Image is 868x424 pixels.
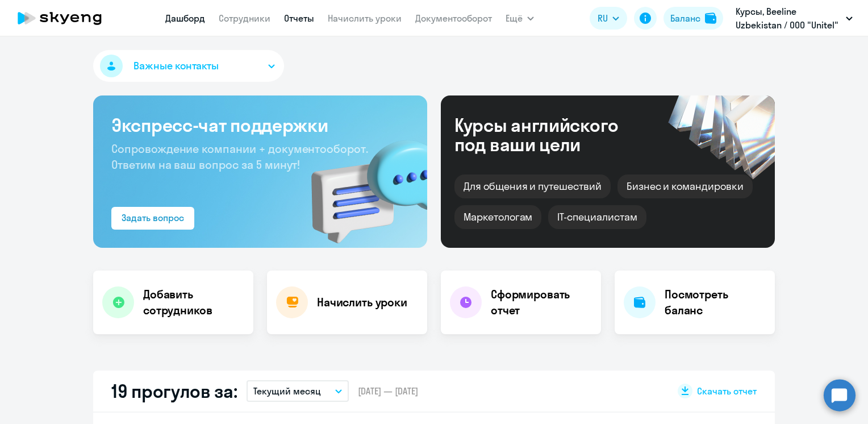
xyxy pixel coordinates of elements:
[295,120,427,248] img: bg-img
[665,286,766,318] h4: Посмотреть баланс
[454,115,649,154] div: Курсы английского под ваши цели
[284,13,314,24] a: Отчеты
[454,174,611,198] div: Для общения и путешествий
[247,380,349,402] button: Текущий месяц
[165,13,205,24] a: Дашборд
[617,174,753,198] div: Бизнес и командировки
[670,11,700,25] div: Баланс
[328,13,402,24] a: Начислить уроки
[111,380,237,402] h2: 19 прогулов за:
[491,286,592,318] h4: Сформировать отчет
[415,13,492,24] a: Документооборот
[663,7,723,30] button: Балансbalance
[317,294,407,310] h4: Начислить уроки
[133,59,219,73] span: Важные контакты
[111,142,368,172] span: Сопровождение компании + документооборот. Ответим на ваш вопрос за 5 минут!
[93,50,284,82] button: Важные контакты
[454,205,541,229] div: Маркетологам
[111,207,194,230] button: Задать вопрос
[598,11,608,25] span: RU
[590,7,627,30] button: RU
[506,11,523,25] span: Ещё
[111,114,409,136] h3: Экспресс-чат поддержки
[730,5,858,32] button: Курсы, Beeline Uzbekistan / ООО "Unitel"
[506,7,534,30] button: Ещё
[697,385,757,397] span: Скачать отчет
[548,205,646,229] div: IT-специалистам
[143,286,244,318] h4: Добавить сотрудников
[736,5,841,32] p: Курсы, Beeline Uzbekistan / ООО "Unitel"
[253,384,321,398] p: Текущий месяц
[219,13,270,24] a: Сотрудники
[122,211,184,225] div: Задать вопрос
[358,385,418,397] span: [DATE] — [DATE]
[705,13,716,24] img: balance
